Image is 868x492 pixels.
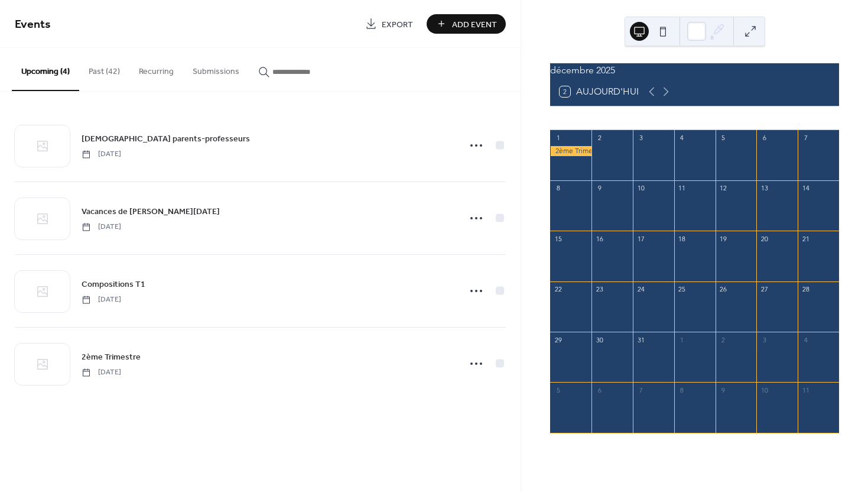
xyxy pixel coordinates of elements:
div: lun. [560,106,593,130]
div: 7 [801,134,810,143]
div: 10 [760,386,769,394]
button: 2Aujourd'hui [555,83,643,100]
div: 25 [678,285,687,294]
div: [PERSON_NAME]. [727,106,796,130]
span: [DATE] [82,294,121,305]
div: 2ème Trimestre [550,146,591,156]
div: 2 [719,335,728,344]
div: 29 [554,335,563,344]
div: 1 [678,335,687,344]
span: [DATE] [82,149,121,160]
span: [DATE] [82,222,121,232]
div: 19 [719,234,728,243]
div: 4 [678,134,687,143]
div: 26 [719,285,728,294]
div: 5 [719,134,728,143]
div: 16 [595,234,604,243]
a: 2ème Trimestre [82,350,141,364]
div: 30 [595,335,604,344]
span: [DEMOGRAPHIC_DATA] parents-professeurs [82,133,250,145]
div: 11 [801,386,810,394]
div: mar. [593,106,627,130]
div: 2 [595,134,604,143]
button: Upcoming (4) [12,48,79,91]
a: Vacances de [PERSON_NAME][DATE] [82,205,220,218]
div: 9 [719,386,728,394]
span: 2ème Trimestre [82,351,141,364]
div: 28 [801,285,810,294]
span: Export [382,18,413,31]
div: 4 [801,335,810,344]
div: ven. [694,106,727,130]
button: Add Event [427,14,506,34]
div: 13 [760,184,769,193]
div: 6 [760,134,769,143]
div: jeu. [661,106,694,130]
div: 14 [801,184,810,193]
div: 6 [595,386,604,394]
div: 27 [760,285,769,294]
div: décembre 2025 [550,63,839,77]
span: Add Event [452,18,497,31]
a: Compositions T1 [82,277,145,291]
div: mer. [627,106,661,130]
div: dim. [796,106,830,130]
div: 22 [554,285,563,294]
div: 9 [595,184,604,193]
div: 18 [678,234,687,243]
div: 1 [554,134,563,143]
button: Recurring [129,48,183,90]
div: 10 [636,184,645,193]
button: Past (42) [79,48,129,90]
div: 3 [636,134,645,143]
div: 8 [554,184,563,193]
span: Vacances de [PERSON_NAME][DATE] [82,206,220,218]
div: 17 [636,234,645,243]
div: 3 [760,335,769,344]
div: 5 [554,386,563,394]
span: Compositions T1 [82,279,145,291]
div: 21 [801,234,810,243]
div: 8 [678,386,687,394]
div: 15 [554,234,563,243]
div: 7 [636,386,645,394]
a: Export [356,14,422,34]
div: 24 [636,285,645,294]
div: 23 [595,285,604,294]
a: [DEMOGRAPHIC_DATA] parents-professeurs [82,132,250,145]
div: 12 [719,184,728,193]
button: Submissions [183,48,249,90]
div: 11 [678,184,687,193]
div: 31 [636,335,645,344]
span: [DATE] [82,367,121,378]
span: Events [15,13,51,36]
div: 20 [760,234,769,243]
